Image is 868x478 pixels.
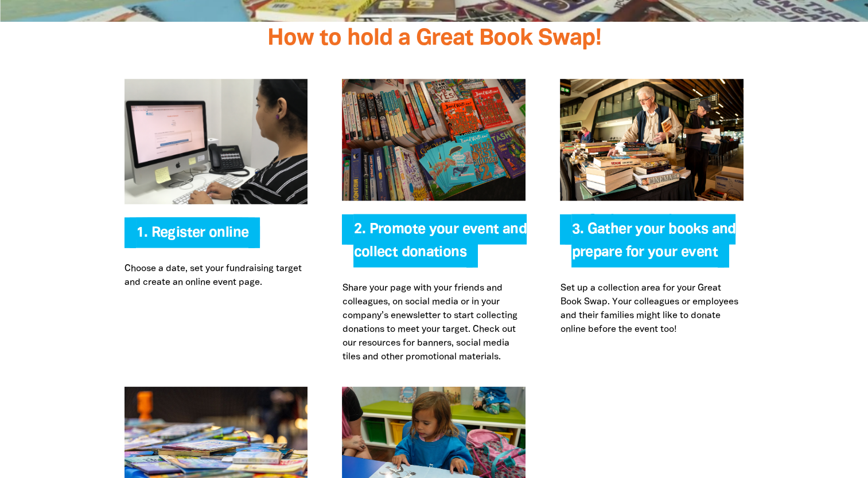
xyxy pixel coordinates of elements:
[342,281,526,364] p: Share your page with your friends and colleagues, on social media or in your company’s enewslette...
[560,281,744,336] p: Set up a collection area for your Great Book Swap. Your colleagues or employees and their familie...
[571,223,735,268] span: 3. Gather your books and prepare for your event
[342,79,526,201] img: Promote your event and collect donations
[136,226,249,240] a: 1. Register online
[560,79,744,201] img: Gather your books and prepare for your event
[353,223,526,268] span: 2. Promote your event and collect donations
[124,262,308,289] p: Choose a date, set your fundraising target and create an online event page.
[267,28,601,49] span: How to hold a Great Book Swap!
